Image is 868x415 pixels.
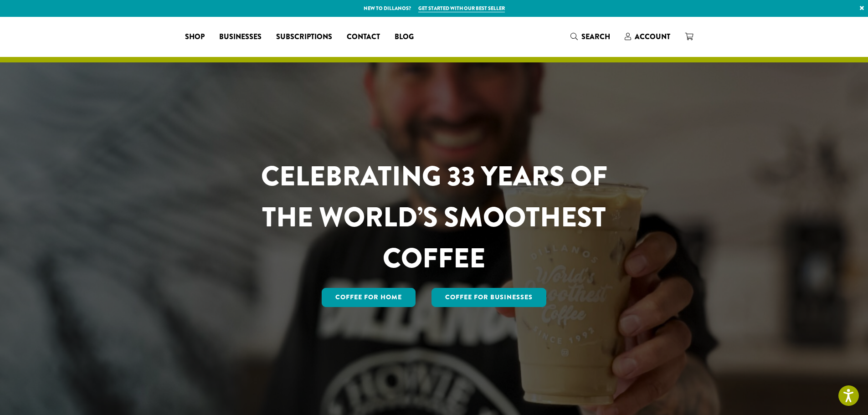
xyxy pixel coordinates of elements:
a: Get started with our best seller [418,5,505,12]
a: Coffee for Home [322,288,416,307]
span: Search [581,31,610,42]
span: Blog [395,31,414,43]
a: Shop [178,30,212,44]
span: Subscriptions [276,31,332,43]
span: Account [635,31,670,42]
span: Shop [185,31,205,43]
span: Businesses [219,31,262,43]
a: Search [563,29,617,44]
a: Coffee For Businesses [431,288,546,307]
span: Contact [347,31,380,43]
h1: CELEBRATING 33 YEARS OF THE WORLD’S SMOOTHEST COFFEE [234,156,634,279]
